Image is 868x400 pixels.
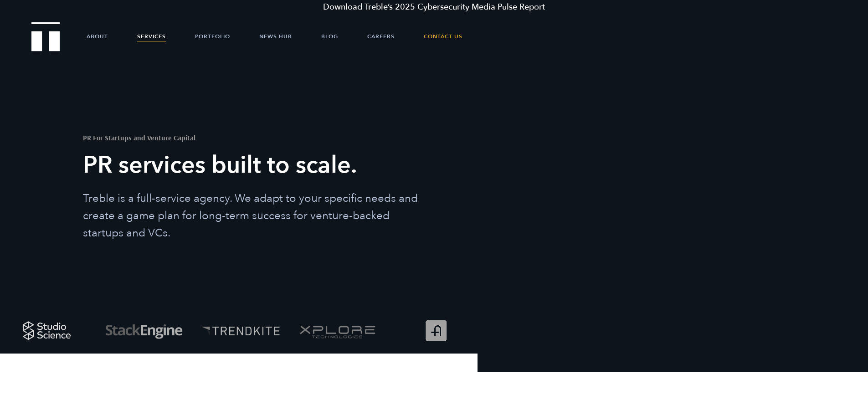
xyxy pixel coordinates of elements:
img: TrendKite logo [194,308,287,354]
a: About [87,23,108,50]
a: Services [137,23,166,50]
a: Treble Homepage [32,23,59,51]
img: Studio Science logo [0,308,93,354]
img: Addvocate logo [388,308,481,354]
h2: PR For Startups and Venture Capital [83,134,431,141]
img: XPlore logo [291,308,384,354]
a: Contact Us [424,23,462,50]
h1: PR services built to scale. [83,149,431,182]
p: Treble is a full-service agency. We adapt to your specific needs and create a game plan for long-... [83,190,431,242]
a: Careers [367,23,395,50]
a: Portfolio [195,23,230,50]
a: Blog [321,23,338,50]
img: Treble logo [31,22,60,51]
a: News Hub [259,23,292,50]
img: StackEngine logo [98,308,190,354]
